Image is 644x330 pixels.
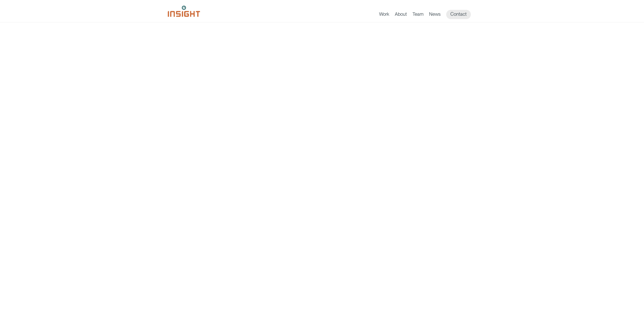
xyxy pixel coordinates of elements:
a: Work [379,11,389,19]
a: Contact [446,10,471,19]
a: About [395,11,407,19]
nav: primary navigation menu [379,10,476,19]
a: Team [412,11,423,19]
img: Insight Marketing Design [168,6,200,17]
a: News [429,11,441,19]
